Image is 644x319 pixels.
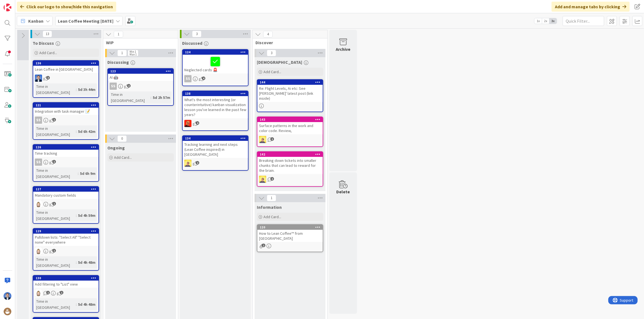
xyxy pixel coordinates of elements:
span: 1x [534,18,542,24]
div: 142 [257,152,323,157]
div: 138 [185,92,248,96]
span: : [76,86,77,93]
span: : [76,259,77,265]
div: 127 [33,187,99,192]
span: 1 [114,31,123,38]
div: 123 [108,69,173,74]
div: 5d 3h 44m [77,86,97,93]
div: 130Add filtering to "List" view [33,276,99,288]
div: Integration with task manager 📝 [33,108,99,115]
span: Discussing [107,59,129,65]
span: Kanban [28,18,43,24]
div: SS [183,75,248,82]
img: CP [184,120,192,127]
div: 136 [33,61,99,66]
span: Add Card... [39,50,57,55]
span: 3x [549,18,557,24]
div: 5d 6h 42m [77,128,97,135]
span: 1 [52,160,56,164]
div: 130 [33,276,99,281]
span: 2 [46,76,50,80]
div: Max 1 [130,53,137,56]
div: Mandatory custom fields [33,192,99,199]
div: 5d 6h 9m [79,170,97,176]
div: 129 [36,229,99,233]
div: 138 [183,91,248,96]
div: 144Re: Flight Levels, Ai etc: See [PERSON_NAME]' latest post (link inside) [257,80,323,102]
div: 134 [185,136,248,140]
div: Rv [33,289,99,297]
span: 1 [52,249,56,252]
span: Discover [255,40,320,45]
div: Time in [GEOGRAPHIC_DATA] [35,83,76,96]
div: 134Tracking learning and next steps (Lean Coffee inspired) in [GEOGRAPHIC_DATA] [183,136,248,158]
div: 138What's the most interesting (or counterintuitive) kanban visualization lesson you've learned i... [183,91,248,118]
div: Time tracking [33,150,99,157]
span: Discussed [182,40,202,46]
div: SS [110,83,117,90]
b: Lean Coffee Meeting [DATE] [58,18,113,24]
div: Re: Flight Levels, Ai etc: See [PERSON_NAME]' latest post (link inside) [257,85,323,102]
span: 13 [43,31,52,37]
img: Visit kanbanzone.com [4,4,11,11]
div: 144 [260,80,323,84]
span: Ongoing [107,145,125,151]
div: 123AI 🤖 [108,69,173,81]
div: Time in [GEOGRAPHIC_DATA] [35,209,76,222]
span: Support [12,1,25,7]
div: SS [35,159,42,166]
div: Time in [GEOGRAPHIC_DATA] [35,125,76,138]
div: Click our logo to show/hide this navigation [17,2,116,12]
div: JW [257,136,323,143]
div: AI 🤖 [108,74,173,81]
img: JW [184,160,192,167]
img: Rv [35,201,42,208]
div: 142 [260,152,323,156]
div: SS [184,75,192,82]
span: : [76,301,77,307]
span: 2 [270,177,274,181]
div: Add filtering to "List" view [33,281,99,288]
div: 120How to Lean Coffee™ from [GEOGRAPHIC_DATA] [257,225,323,242]
span: 2 [127,84,131,88]
span: 4 [263,31,273,38]
div: 5d 4h 48m [77,301,97,307]
div: 127 [36,187,99,191]
div: Time in [GEOGRAPHIC_DATA] [110,91,151,104]
span: To Discuss [33,40,54,46]
div: 144 [257,80,323,85]
div: 129Pulldown lists: "Select All" "Select none" everywhere [33,229,99,246]
span: 2x [542,18,549,24]
div: Lean Coffee in [GEOGRAPHIC_DATA] [33,66,99,73]
span: : [76,212,77,218]
span: Add Card... [114,155,132,160]
div: JW [183,160,248,167]
div: How to Lean Coffee™ from [GEOGRAPHIC_DATA] [257,230,323,242]
div: Archive [336,46,351,52]
div: CP [183,120,248,127]
div: 121 [33,103,99,108]
div: 143 [260,118,323,122]
div: 121 [36,103,99,107]
div: Time in [GEOGRAPHIC_DATA] [35,256,76,268]
span: 1 [46,291,50,294]
div: 126Time tracking [33,145,99,157]
div: 142Breaking down tickets into smaller chunks that can lead to reward for the brain. [257,152,323,174]
div: 120 [260,225,323,229]
span: 0 [117,135,127,142]
img: DP [35,75,42,82]
div: SS [108,83,173,90]
div: Min 1 [130,50,136,53]
span: Epiphany [257,59,302,65]
span: 4 [196,121,199,125]
img: avatar [4,308,11,315]
input: Quick Filter... [563,16,604,26]
div: 5d 4h 59m [77,212,97,218]
div: 124 [185,50,248,54]
img: DP [4,292,11,300]
div: 136 [36,61,99,65]
div: What's the most interesting (or counterintuitive) kanban visualization lesson you've learned in t... [183,96,248,118]
span: : [76,128,77,135]
div: 121Integration with task manager 📝 [33,103,99,115]
span: 1 [52,202,56,205]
